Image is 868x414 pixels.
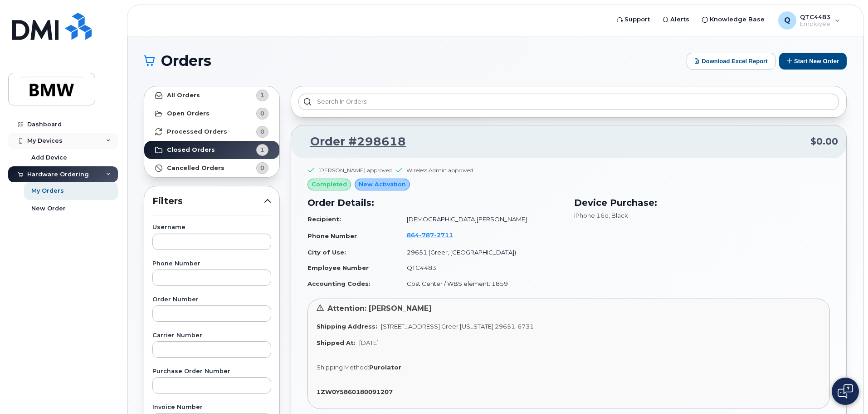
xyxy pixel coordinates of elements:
strong: Employee Number [307,264,369,271]
span: Orders [161,54,211,68]
span: Attention: [PERSON_NAME] [327,304,432,313]
a: Open Orders0 [144,105,279,123]
span: [DATE] [359,339,379,346]
strong: City of Use: [307,249,346,256]
span: 0 [260,109,264,118]
strong: Closed Orders [167,146,215,154]
strong: 1ZW0Y5860180091207 [317,388,393,395]
input: Search in orders [298,94,839,110]
div: Wireless Admin approved [406,166,473,174]
a: Processed Orders0 [144,123,279,141]
h3: Order Details: [307,196,563,209]
strong: Recipient: [307,215,341,223]
span: iPhone 16e [574,212,609,219]
label: Carrier Number [152,333,271,339]
td: [DEMOGRAPHIC_DATA][PERSON_NAME] [399,211,563,227]
img: Open chat [838,384,853,399]
strong: Purolator [369,364,401,371]
span: 1 [260,91,264,100]
span: Filters [152,195,264,208]
span: 787 [419,231,434,239]
strong: Open Orders [167,110,210,117]
strong: All Orders [167,92,200,99]
span: , Black [609,212,628,219]
div: [PERSON_NAME] approved [318,166,392,174]
a: Order #298618 [299,134,406,150]
a: All Orders1 [144,86,279,105]
span: completed [312,180,347,189]
label: Invoice Number [152,404,271,410]
a: Cancelled Orders0 [144,159,279,177]
span: 864 [407,231,453,239]
h3: Device Purchase: [574,196,830,209]
strong: Processed Orders [167,128,227,135]
td: 29651 (Greer, [GEOGRAPHIC_DATA]) [399,244,563,260]
span: [STREET_ADDRESS] Greer [US_STATE] 29651-6731 [381,323,534,330]
span: 2711 [434,231,453,239]
button: Start New Order [779,53,847,70]
label: Username [152,224,271,230]
strong: Shipped At: [317,339,356,346]
span: 1 [260,145,264,154]
button: Download Excel Report [687,53,775,70]
strong: Shipping Address: [317,323,377,330]
strong: Cancelled Orders [167,165,224,172]
label: Phone Number [152,261,271,267]
span: 0 [260,164,264,172]
span: Shipping Method: [317,364,369,371]
span: New Activation [359,180,406,189]
td: Cost Center / WBS element: 1859 [399,276,563,292]
strong: Phone Number [307,232,357,239]
td: QTC4483 [399,260,563,276]
label: Purchase Order Number [152,369,271,374]
a: 1ZW0Y5860180091207 [317,388,396,395]
a: Closed Orders1 [144,141,279,159]
label: Order Number [152,297,271,303]
span: 0 [260,127,264,136]
span: $0.00 [810,135,838,148]
strong: Accounting Codes: [307,280,371,287]
a: 8647872711 [407,231,464,239]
